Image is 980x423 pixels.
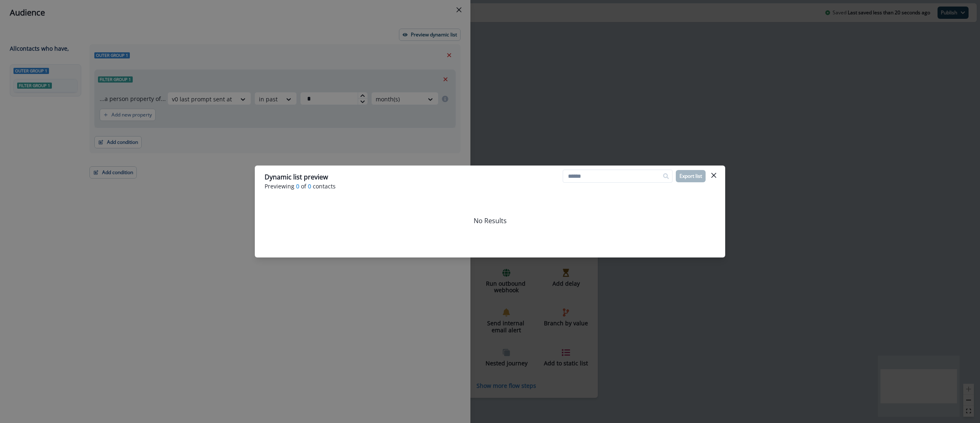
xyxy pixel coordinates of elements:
[707,169,720,182] button: Close
[265,172,328,182] p: Dynamic list preview
[679,173,702,179] p: Export list
[474,216,507,226] p: No Results
[265,182,715,190] p: Previewing of contacts
[296,182,299,190] span: 0
[308,182,311,190] span: 0
[676,170,706,182] button: Export list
